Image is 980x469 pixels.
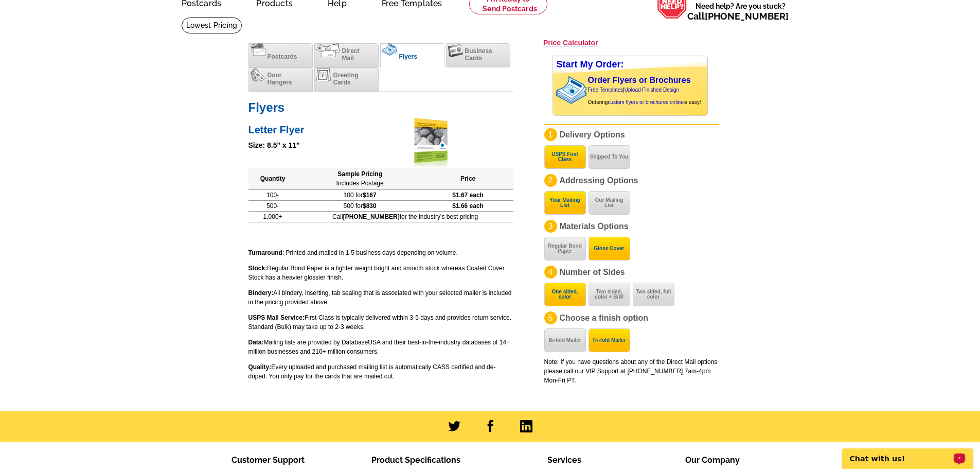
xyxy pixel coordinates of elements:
div: Start My Order: [553,56,707,73]
b: Bindery: [248,289,274,297]
th: Sample Pricing [297,168,423,190]
span: Choose a finish option [560,314,648,322]
td: 500 for [297,200,423,211]
a: custom flyers or brochures online [608,99,683,105]
th: Price [423,168,513,190]
span: $830 [363,202,377,210]
h1: Flyers [248,102,513,113]
span: Flyers [399,53,417,60]
td: 100- [248,189,297,200]
div: 2 [544,174,557,187]
b: Quality: [248,363,272,371]
th: Quantity [248,168,297,190]
button: Regular Bond Paper [544,237,586,260]
span: Direct Mail [342,47,360,62]
span: $1.67 each [452,192,484,199]
p: First-Class is typically delivered within 3-5 days and provides return service. Standard (Bulk) m... [248,313,513,332]
div: 5 [544,311,557,324]
td: 1,000+ [248,211,297,222]
div: Note: If you have questions about any of the Direct Mail options please call our VIP Support at [... [544,357,719,385]
button: Your Mailing List [544,191,586,215]
b: Stock: [248,265,268,272]
span: Business Cards [465,47,492,62]
span: Number of Sides [560,268,625,276]
span: Customer Support [231,455,305,465]
img: doorhangers.png [251,68,265,81]
span: Materials Options [560,222,629,231]
button: Two sided, full color [633,283,674,306]
b: USPS Mail Service: [248,314,305,321]
span: Call [687,11,789,22]
a: Free Templates [588,87,623,93]
p: All bindery, inserting, tab sealing that is associated with your selected mailer is included in t... [248,288,513,307]
span: Postcards [268,53,297,60]
span: $167 [363,192,377,199]
a: [PHONE_NUMBER] [705,11,789,22]
img: stack of brochures with custom content [556,73,592,107]
a: Price Calculator [543,38,598,47]
span: Our Company [685,455,740,465]
b: Data: [248,339,264,346]
b: Turnaround [248,249,282,256]
span: Services [547,455,581,465]
td: 500- [248,200,297,211]
span: Door Hangers [268,72,292,86]
button: Bi-fold Mailer [544,328,586,352]
span: Delivery Options [560,130,625,139]
div: 1 [544,128,557,141]
img: directmail.png [316,43,340,57]
img: greetingcards.png [316,68,331,81]
img: postcards.png [251,43,265,56]
span: Includes Postage [336,180,384,187]
p: : Printed and mailed in 1-5 business days depending on volume. [248,248,513,257]
img: flyers_c.png [382,43,397,56]
p: Mailing lists are provided by DatabaseUSA and their best-in-the-industry databases of 14+ million... [248,338,513,356]
div: 4 [544,266,557,279]
button: Our Mailing List [589,191,630,215]
div: Size: 8.5" x 11" [248,140,513,151]
img: background image for brochures and flyers arrow [553,73,561,107]
p: Every uploaded and purchased mailing list is automatically CASS certified and de-duped. You only ... [248,362,513,381]
button: Two sided, color + B/W [589,283,630,306]
button: Shipped To You [589,145,630,169]
p: Regular Bond Paper is a lighter weight bright and smooth stock whereas Coated Cover Stock has a h... [248,264,513,282]
a: Order Flyers or Brochures [588,76,691,84]
span: Addressing Options [560,176,638,185]
td: 100 for [297,189,423,200]
b: [PHONE_NUMBER] [343,213,400,220]
span: | Ordering is easy! [588,87,701,105]
span: Need help? Are you stuck? [687,1,794,22]
span: Greeting Cards [333,72,359,86]
span: $1.66 each [452,202,484,210]
button: USPS First Class [544,145,586,169]
button: Gloss Cover [589,237,630,260]
iframe: LiveChat chat widget [835,437,980,469]
a: Upload Finished Design [625,87,679,93]
span: Product Specifications [371,455,460,465]
img: businesscards.png [448,44,463,57]
td: Call for the industry's best pricing [297,211,513,222]
h2: Letter Flyer [248,121,513,136]
button: Tri-fold Mailer [589,328,630,352]
div: 3 [544,220,557,233]
button: One sided, color [544,283,586,306]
